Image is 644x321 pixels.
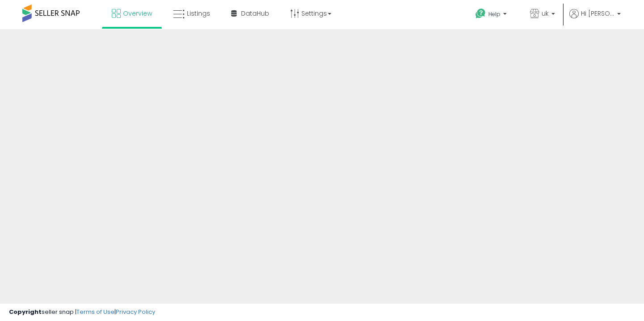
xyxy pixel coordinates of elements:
[123,9,152,18] span: Overview
[581,9,614,18] span: Hi [PERSON_NAME]
[569,9,621,29] a: Hi [PERSON_NAME]
[9,308,42,316] strong: Copyright
[468,1,516,29] a: Help
[241,9,269,18] span: DataHub
[542,9,549,18] span: uk
[475,8,486,19] i: Get Help
[187,9,210,18] span: Listings
[9,308,155,317] div: seller snap | |
[488,10,500,18] span: Help
[116,308,155,316] a: Privacy Policy
[76,308,114,316] a: Terms of Use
